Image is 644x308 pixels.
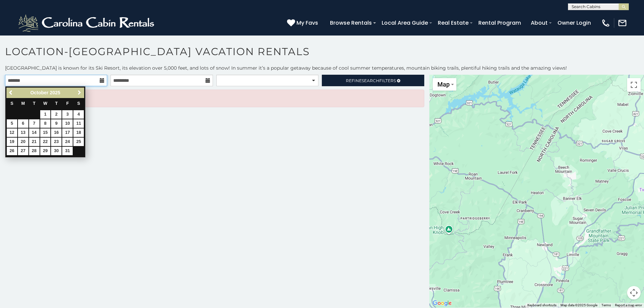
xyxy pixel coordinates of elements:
a: 22 [40,138,51,146]
a: 19 [7,138,17,146]
a: 7 [29,119,40,128]
a: 6 [18,119,28,128]
a: 29 [40,147,51,155]
a: 15 [40,128,51,137]
button: Keyboard shortcuts [527,303,556,308]
span: 2025 [50,90,60,95]
span: Refine Filters [346,78,396,83]
a: Browse Rentals [327,17,375,29]
a: 21 [29,138,40,146]
a: 11 [73,119,84,128]
a: My Favs [287,19,320,27]
a: 2 [51,110,62,119]
span: Map [437,81,450,88]
button: Map camera controls [627,286,641,300]
a: 28 [29,147,40,155]
span: Sunday [10,101,13,106]
button: Toggle fullscreen view [627,78,641,92]
img: phone-regular-white.png [601,18,611,28]
a: Next [75,89,84,97]
a: 23 [51,138,62,146]
span: Map data ©2025 Google [560,303,597,307]
button: Change map style [433,78,456,91]
a: 10 [62,119,73,128]
a: Previous [7,89,16,97]
span: Previous [8,90,14,95]
a: 1 [40,110,51,119]
a: 20 [18,138,28,146]
span: Wednesday [43,101,47,106]
a: 26 [7,147,17,155]
a: 13 [18,128,28,137]
img: White-1-2.png [17,13,157,33]
img: mail-regular-white.png [618,18,627,28]
a: Open this area in Google Maps (opens a new window) [431,299,453,308]
a: 9 [51,119,62,128]
a: 31 [62,147,73,155]
a: 8 [40,119,51,128]
a: Local Area Guide [378,17,431,29]
a: Rental Program [475,17,524,29]
a: 5 [7,119,17,128]
a: 27 [18,147,28,155]
a: Owner Login [554,17,594,29]
a: RefineSearchFilters [322,75,424,86]
span: Saturday [77,101,80,106]
a: 25 [73,138,84,146]
a: 17 [62,128,73,137]
a: 16 [51,128,62,137]
a: Real Estate [434,17,472,29]
span: Monday [21,101,25,106]
a: Report a map error [615,303,642,307]
a: 24 [62,138,73,146]
span: Tuesday [33,101,35,106]
a: About [527,17,551,29]
span: Thursday [55,101,58,106]
span: My Favs [296,19,318,27]
a: 14 [29,128,40,137]
a: 3 [62,110,73,119]
p: Unable to find any listings. [10,95,419,102]
span: Search [362,78,379,83]
span: Next [77,90,82,95]
span: October [30,90,49,95]
a: Terms [601,303,611,307]
a: 12 [7,128,17,137]
span: Friday [66,101,69,106]
a: 18 [73,128,84,137]
img: Google [431,299,453,308]
a: 30 [51,147,62,155]
a: 4 [73,110,84,119]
